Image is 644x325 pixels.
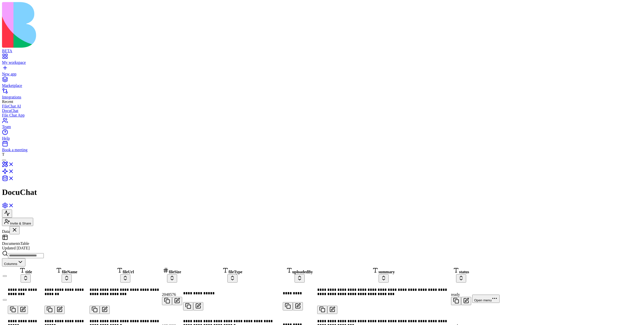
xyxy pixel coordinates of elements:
[378,270,395,274] span: summary
[2,67,642,76] a: New app
[2,152,5,156] span: T
[2,229,10,234] span: Data
[456,274,466,283] button: Toggle sort
[2,49,642,53] div: BETA
[2,125,642,129] div: Team
[167,274,177,283] button: Toggle sort
[2,60,642,65] div: My workspace
[2,218,33,226] button: Invite & Share
[2,241,30,250] span: Table Updated [DATE]
[2,2,204,48] img: logo
[379,274,389,283] button: Toggle sort
[169,270,181,274] span: fileSize
[2,109,642,113] a: DocuChat
[472,295,500,303] button: Open menu
[3,299,7,301] button: Select row
[295,274,305,283] button: Toggle sort
[2,132,642,141] a: Help
[2,136,642,141] div: Help
[227,274,237,283] button: Toggle sort
[459,270,469,274] span: status
[2,143,642,152] a: Book a meeting
[2,83,642,88] div: Marketplace
[2,113,642,118] a: File Chat App
[474,298,492,302] span: Open menu
[120,274,130,283] button: Toggle sort
[123,270,134,274] span: fileUrl
[162,292,176,297] span: 2048576
[292,270,313,274] span: uploadedBy
[25,270,32,274] span: title
[2,72,642,76] div: New app
[2,258,25,266] button: Columns
[2,120,642,129] a: Team
[2,99,13,104] span: Recent
[2,56,642,65] a: My workspace
[2,104,642,109] a: FileChat AI
[2,148,642,152] div: Book a meeting
[451,292,460,297] span: ready
[62,274,72,283] button: Toggle sort
[228,270,242,274] span: fileType
[3,275,7,277] button: Select all
[62,270,77,274] span: fileName
[2,95,642,99] div: Integrations
[2,90,642,99] a: Integrations
[2,44,642,53] a: BETA
[2,79,642,88] a: Marketplace
[21,274,31,283] button: Toggle sort
[2,188,642,197] h1: DocuChat
[2,241,20,246] span: Documents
